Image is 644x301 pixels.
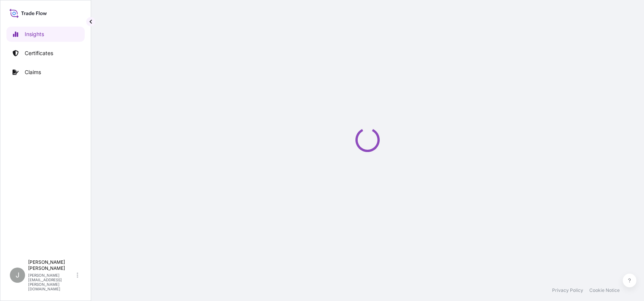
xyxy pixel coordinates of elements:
[6,27,85,42] a: Insights
[28,259,75,271] p: [PERSON_NAME] [PERSON_NAME]
[16,271,19,279] span: J
[6,46,85,61] a: Certificates
[25,49,53,57] p: Certificates
[28,273,75,291] p: [PERSON_NAME][EMAIL_ADDRESS][PERSON_NAME][DOMAIN_NAME]
[552,287,583,293] a: Privacy Policy
[25,30,44,38] p: Insights
[25,68,41,76] p: Claims
[6,65,85,80] a: Claims
[589,287,620,293] a: Cookie Notice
